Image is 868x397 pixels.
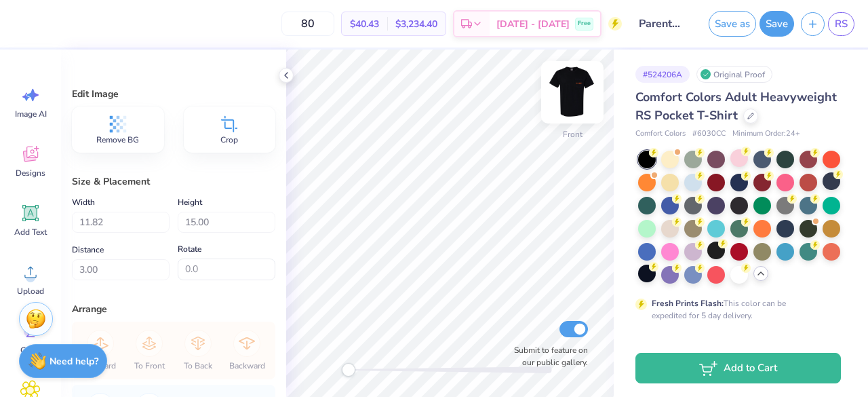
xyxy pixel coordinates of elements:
[696,66,772,83] div: Original Proof
[496,17,570,31] span: [DATE] - [DATE]
[635,353,841,383] button: Add to Cart
[709,11,756,37] button: Save as
[350,17,379,31] span: $40.43
[635,66,690,83] div: # 524206A
[652,297,818,322] div: This color can be expedited for 5 day delivery.
[692,128,726,140] span: # 6030CC
[635,89,837,124] span: Comfort Colors Adult Heavyweight RS Pocket T-Shirt
[732,128,800,140] span: Minimum Order: 24 +
[72,194,95,210] label: Width
[72,87,275,101] div: Edit Image
[72,174,275,189] div: Size & Placement
[281,12,334,36] input: – –
[342,363,355,377] div: Accessibility label
[635,128,686,140] span: Comfort Colors
[50,355,98,368] strong: Need help?
[72,242,104,258] label: Distance
[395,17,437,31] span: $3,234.40
[220,134,238,145] span: Crop
[17,286,44,297] span: Upload
[629,10,695,37] input: Untitled Design
[828,12,854,36] a: RS
[15,109,47,119] span: Image AI
[14,227,47,238] span: Add Text
[178,194,202,210] label: Height
[759,11,794,37] button: Save
[96,134,139,145] span: Remove BG
[72,302,275,316] div: Arrange
[545,65,599,119] img: Front
[578,19,591,29] span: Free
[563,128,583,140] div: Front
[507,344,588,368] label: Submit to feature on our public gallery.
[652,298,724,309] strong: Fresh Prints Flash:
[178,241,201,257] label: Rotate
[835,16,848,32] span: RS
[16,168,45,178] span: Designs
